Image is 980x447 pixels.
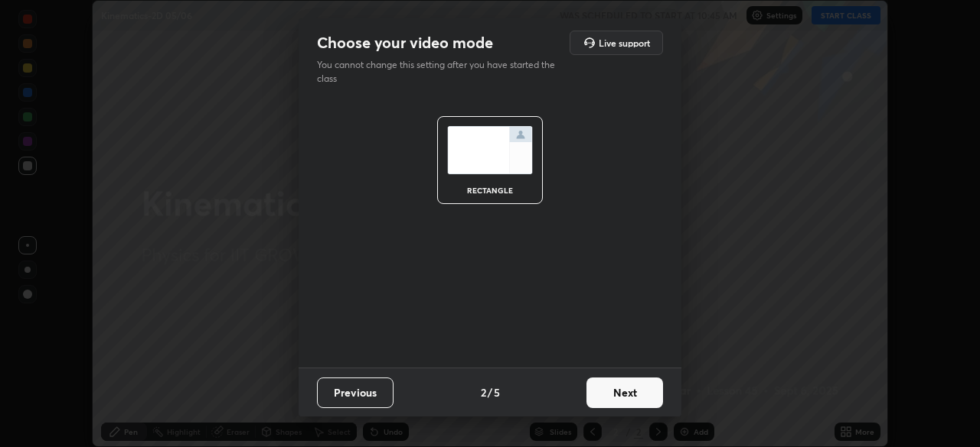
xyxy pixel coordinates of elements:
[494,384,500,400] h4: 5
[481,384,486,400] h4: 2
[447,126,533,174] img: normalScreenIcon.ae25ed63.svg
[586,377,663,408] button: Next
[459,186,521,194] div: rectangle
[317,58,565,86] p: You cannot change this setting after you have started the class
[488,384,492,400] h4: /
[317,33,493,53] h2: Choose your video mode
[599,38,650,47] h5: Live support
[317,377,394,408] button: Previous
